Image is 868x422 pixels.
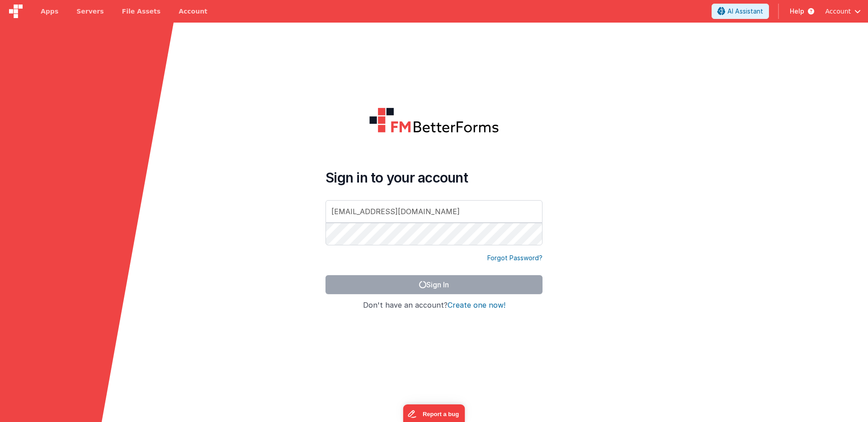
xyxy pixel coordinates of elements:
[727,7,763,16] span: AI Assistant
[825,7,861,16] button: Account
[325,169,542,186] h4: Sign in to your account
[325,200,542,223] input: Email Address
[712,4,769,19] button: AI Assistant
[448,301,505,309] button: Create one now!
[825,7,851,16] span: Account
[325,275,542,294] button: Sign In
[487,253,542,263] a: Forgot Password?
[325,301,542,309] h4: Don't have an account?
[790,7,804,16] span: Help
[76,7,104,16] span: Servers
[122,7,161,16] span: File Assets
[41,7,58,16] span: Apps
